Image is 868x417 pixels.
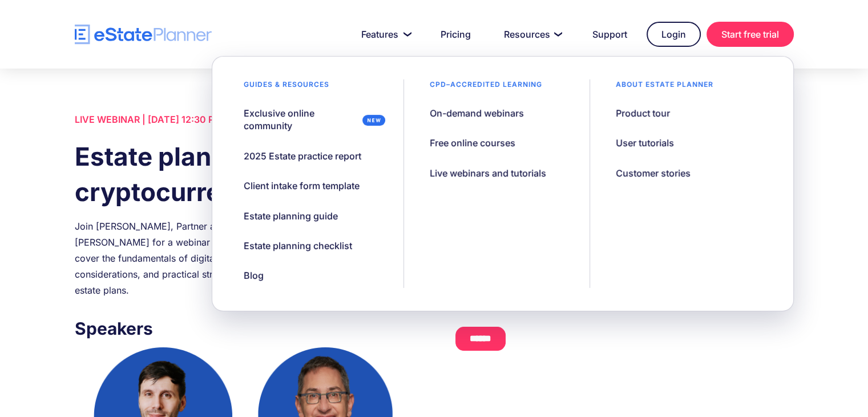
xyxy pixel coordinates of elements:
[616,167,691,179] div: Customer stories
[169,47,223,57] span: Phone number
[601,161,705,185] a: Customer stories
[647,22,701,47] a: Login
[601,101,684,125] a: Product tour
[229,144,376,168] a: 2025 Estate practice report
[75,218,413,298] div: Join [PERSON_NAME], Partner at [PERSON_NAME] & Berlis, and [PERSON_NAME] for a webinar on estate ...
[169,94,317,104] span: Number of [PERSON_NAME] per month
[244,179,360,192] div: Client intake form template
[430,167,546,179] div: Live webinars and tutorials
[244,210,338,222] div: Estate planning guide
[244,239,352,252] div: Estate planning checklist
[430,137,515,149] div: Free online courses
[75,315,413,342] h3: Speakers
[415,101,538,125] a: On-demand webinars
[229,263,278,287] a: Blog
[601,79,728,95] div: About estate planner
[490,23,573,46] a: Resources
[415,161,560,185] a: Live webinars and tutorials
[229,101,392,138] a: Exclusive online community
[229,204,352,228] a: Estate planning guide
[229,234,366,258] a: Estate planning checklist
[415,79,556,95] div: CPD–accredited learning
[415,131,530,155] a: Free online courses
[706,22,794,47] a: Start free trial
[244,107,358,133] div: Exclusive online community
[430,107,524,119] div: On-demand webinars
[75,25,212,45] a: home
[616,137,674,149] div: User tutorials
[616,107,670,119] div: Product tour
[75,111,413,127] div: LIVE WEBINAR | [DATE] 12:30 PM ET, 9:30 AM PT
[244,269,264,282] div: Blog
[348,23,421,46] a: Features
[75,139,413,210] h1: Estate planning for cryptocurrency
[244,150,361,162] div: 2025 Estate practice report
[229,174,374,198] a: Client intake form template
[427,23,485,46] a: Pricing
[601,131,688,155] a: User tutorials
[169,1,210,10] span: Last Name
[579,23,641,46] a: Support
[229,79,344,95] div: Guides & resources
